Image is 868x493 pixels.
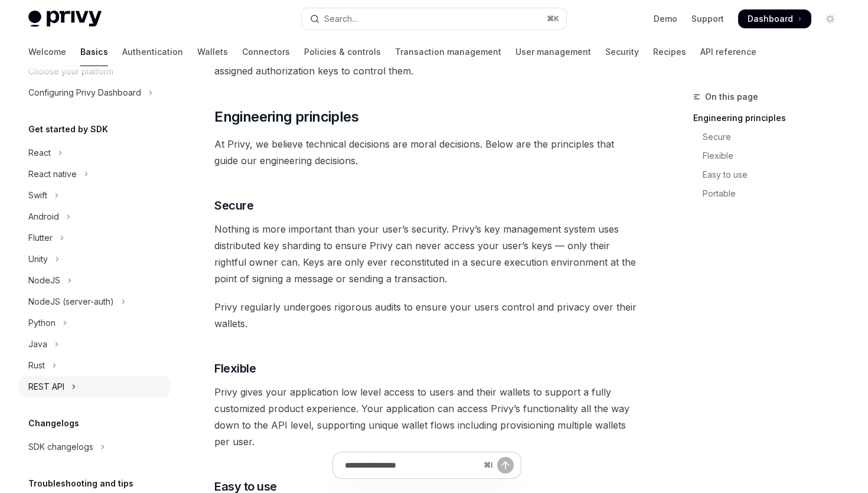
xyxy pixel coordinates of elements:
a: Secure [693,128,849,146]
div: SDK changelogs [28,440,93,454]
h5: Changelogs [28,416,79,430]
button: Toggle Swift section [19,185,170,206]
button: Toggle NodeJS (server-auth) section [19,291,170,312]
button: Toggle dark mode [821,9,840,28]
button: Toggle Java section [19,334,170,355]
div: Configuring Privy Dashboard [28,86,141,100]
div: NodeJS [28,273,60,288]
button: Toggle React section [19,142,170,164]
a: Demo [654,13,677,25]
button: Open search [302,8,566,30]
a: Wallets [197,38,228,66]
button: Toggle Rust section [19,355,170,376]
h5: Troubleshooting and tips [28,476,133,491]
button: Toggle SDK changelogs section [19,436,170,458]
button: Toggle REST API section [19,376,170,397]
div: Python [28,316,56,330]
a: Transaction management [395,38,501,66]
button: Toggle Configuring Privy Dashboard section [19,82,170,103]
input: Ask a question... [345,452,479,478]
a: Recipes [653,38,686,66]
div: Java [28,337,47,351]
img: light logo [28,11,102,27]
span: Engineering principles [214,107,358,126]
a: Dashboard [738,9,811,28]
span: Flexible [214,360,256,377]
div: Search... [324,12,357,26]
div: React native [28,167,77,181]
span: On this page [705,90,758,104]
span: Privy gives your application low level access to users and their wallets to support a fully custo... [214,384,639,450]
a: Flexible [693,146,849,165]
button: Toggle React native section [19,164,170,185]
button: Toggle NodeJS section [19,270,170,291]
span: ⌘ K [547,14,559,24]
a: Authentication [122,38,183,66]
a: Basics [80,38,108,66]
a: Security [605,38,639,66]
div: Rust [28,358,45,373]
span: Privy regularly undergoes rigorous audits to ensure your users control and privacy over their wal... [214,299,639,332]
button: Toggle Android section [19,206,170,227]
a: Support [691,13,724,25]
a: Connectors [242,38,290,66]
a: Policies & controls [304,38,381,66]
h5: Get started by SDK [28,122,108,136]
div: Swift [28,188,47,203]
div: Flutter [28,231,53,245]
a: User management [515,38,591,66]
span: At Privy, we believe technical decisions are moral decisions. Below are the principles that guide... [214,136,639,169]
button: Send message [497,457,514,474]
a: Easy to use [693,165,849,184]
button: Toggle Flutter section [19,227,170,249]
span: Nothing is more important than your user’s security. Privy’s key management system uses distribut... [214,221,639,287]
button: Toggle Python section [19,312,170,334]
div: Android [28,210,59,224]
span: Secure [214,197,253,214]
button: Toggle Unity section [19,249,170,270]
span: Dashboard [748,13,793,25]
div: Unity [28,252,48,266]
a: API reference [700,38,756,66]
div: NodeJS (server-auth) [28,295,114,309]
div: React [28,146,51,160]
div: REST API [28,380,64,394]
a: Engineering principles [693,109,849,128]
a: Welcome [28,38,66,66]
a: Portable [693,184,849,203]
